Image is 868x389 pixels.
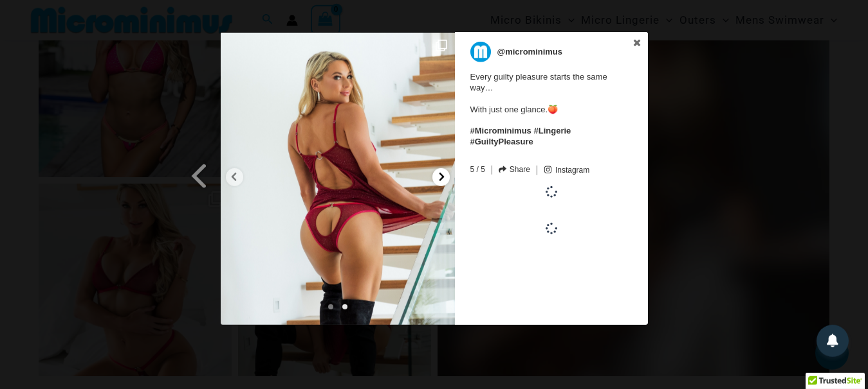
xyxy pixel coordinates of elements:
a: @microminimus [470,42,624,62]
a: #Microminimus [470,126,531,135]
img: microminimus.jpg [470,42,491,62]
span: 5 / 5 [470,162,485,174]
a: Share [499,166,530,175]
a: #GuiltyPleasure [470,137,533,146]
img: Every guilty pleasure starts the same way…<br> <br> With just one glance.🍑 <br> <br> #Microminimu... [221,32,455,325]
span: Every guilty pleasure starts the same way… With just one glance.🍑 [470,65,624,148]
p: @microminimus [497,42,563,62]
a: #Lingerie [533,126,571,135]
a: Instagram [544,166,589,175]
